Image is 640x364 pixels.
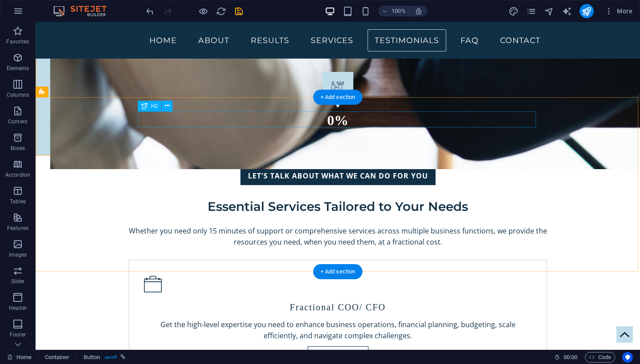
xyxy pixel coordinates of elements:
[392,6,406,16] h6: 100%
[570,354,571,360] span: :
[508,6,519,16] button: design
[11,278,25,285] p: Slider
[233,6,244,16] button: save
[120,355,125,360] i: This element is linked
[601,4,636,18] button: More
[313,264,363,279] div: + Add section
[313,90,363,105] div: + Add section
[6,38,29,45] p: Favorites
[151,103,158,109] span: H2
[216,6,226,16] i: Reload page
[198,6,208,16] button: Click here to leave preview mode and continue editing
[378,6,410,16] button: 100%
[564,352,577,363] span: 00 00
[622,352,633,363] button: Usercentrics
[604,7,632,16] span: More
[581,6,592,16] i: Publish
[51,6,118,16] img: Editor Logo
[580,4,594,18] button: publish
[7,65,29,72] p: Elements
[144,6,155,16] button: undo
[562,6,572,16] i: AI Writer
[526,6,536,16] i: Pages (Ctrl+Alt+S)
[11,145,25,152] p: Boxes
[15,91,590,105] div: %
[10,198,26,205] p: Tables
[526,6,537,16] button: pages
[45,352,70,363] span: Click to select. Double-click to edit
[9,251,27,258] p: Images
[5,171,30,178] p: Accordion
[7,91,29,99] p: Columns
[104,352,117,363] span: . scroll
[145,6,155,16] i: Undo: Change level (Ctrl+Z)
[9,305,27,312] p: Header
[216,6,226,16] button: reload
[562,6,572,16] button: text_generator
[7,225,28,232] p: Features
[45,352,125,363] nav: breadcrumb
[544,6,554,16] i: Navigator
[10,331,26,338] p: Footer
[234,6,244,16] i: Save (Ctrl+S)
[7,352,32,363] a: Click to cancel selection. Double-click to open Pages
[589,352,611,363] span: Code
[8,118,28,125] p: Content
[84,352,100,363] span: Click to select. Double-click to edit
[554,352,578,363] h6: Session time
[415,7,423,15] i: On resize automatically adjust zoom level to fit chosen device.
[585,352,615,363] button: Code
[544,6,555,16] button: navigator
[508,6,519,16] i: Design (Ctrl+Alt+Y)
